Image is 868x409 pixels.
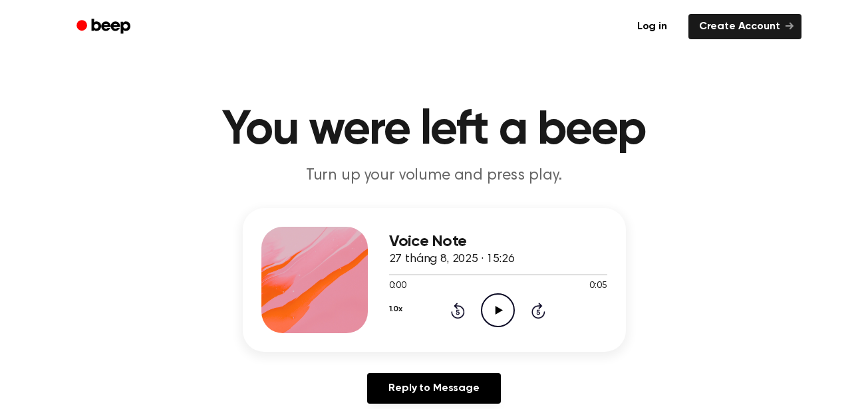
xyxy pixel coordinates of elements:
[389,233,607,251] h3: Voice Note
[389,279,406,293] span: 0:00
[94,106,775,154] h1: You were left a beep
[367,373,500,404] a: Reply to Message
[688,14,801,39] a: Create Account
[589,279,607,293] span: 0:05
[389,253,515,265] span: 27 tháng 8, 2025 · 15:26
[179,165,690,187] p: Turn up your volume and press play.
[389,298,402,321] button: 1.0x
[624,11,680,42] a: Log in
[67,14,142,40] a: Beep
